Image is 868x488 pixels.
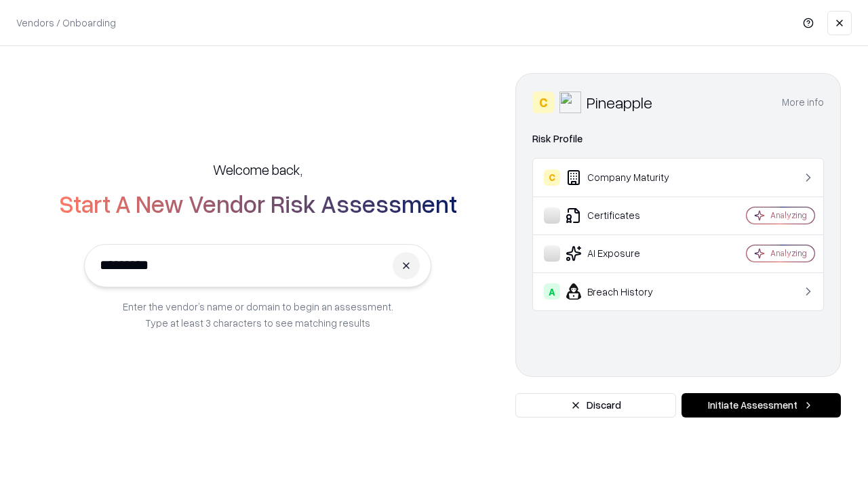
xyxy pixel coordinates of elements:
[532,91,554,113] div: C
[587,91,652,113] div: Pineapple
[682,393,841,418] button: Initiate Assessment
[16,16,116,30] p: Vendors / Onboarding
[770,209,807,221] div: Analyzing
[532,131,824,147] div: Risk Profile
[123,298,393,331] p: Enter the vendor’s name or domain to begin an assessment. Type at least 3 characters to see match...
[59,190,457,217] h2: Start A New Vendor Risk Assessment
[544,169,706,186] div: Company Maturity
[544,245,706,262] div: AI Exposure
[213,160,302,179] h5: Welcome back,
[544,207,706,224] div: Certificates
[515,393,676,418] button: Discard
[770,247,807,259] div: Analyzing
[544,283,706,300] div: Breach History
[544,283,560,300] div: A
[559,91,581,113] img: Pineapple
[544,169,560,186] div: C
[782,90,824,115] button: More info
